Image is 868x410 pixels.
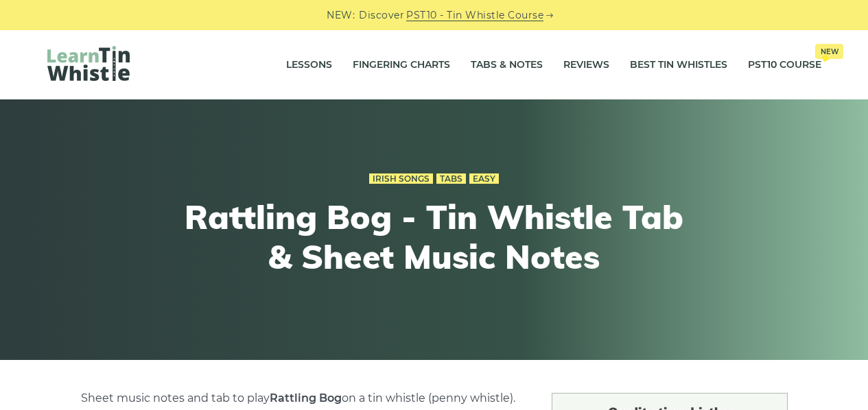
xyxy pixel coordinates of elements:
a: Lessons [286,48,332,82]
a: Easy [469,173,499,184]
a: Tabs [436,173,466,184]
a: PST10 CourseNew [748,48,821,82]
a: Reviews [563,48,609,82]
strong: Rattling Bog [270,391,342,405]
h1: Rattling Bog - Tin Whistle Tab & Sheet Music Notes [182,197,687,276]
a: Tabs & Notes [471,48,543,82]
a: Irish Songs [369,173,433,184]
img: LearnTinWhistle.com [47,46,130,81]
a: Fingering Charts [353,48,450,82]
span: New [815,44,843,59]
a: Best Tin Whistles [630,48,727,82]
